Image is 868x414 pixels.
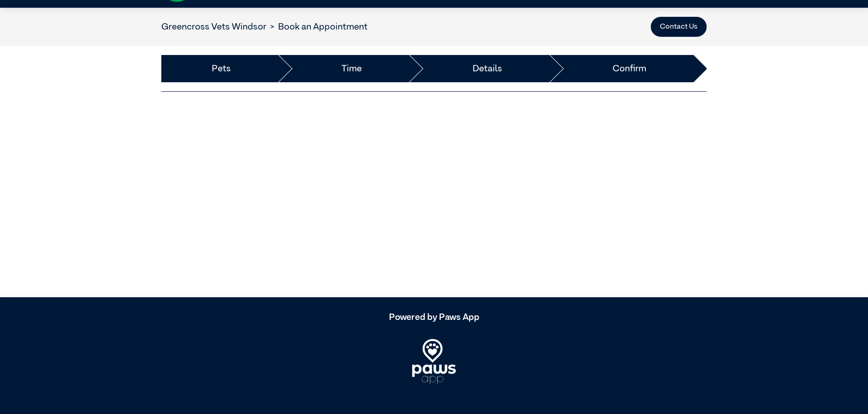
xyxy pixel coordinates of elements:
[161,22,266,31] a: Greencross Vets Windsor
[341,62,362,75] a: Time
[266,20,368,34] li: Book an Appointment
[613,62,646,75] a: Confirm
[212,62,231,75] a: Pets
[412,339,456,384] img: PawsApp
[161,20,368,34] nav: breadcrumb
[473,62,502,75] a: Details
[161,312,707,323] h5: Powered by Paws App
[651,17,707,37] button: Contact Us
